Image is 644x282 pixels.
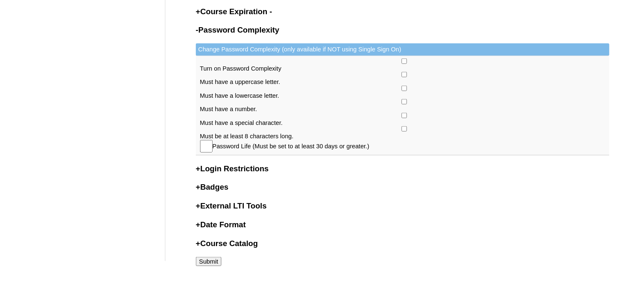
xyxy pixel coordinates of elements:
span: + [196,201,200,210]
span: + [196,220,200,229]
span: + [196,239,200,248]
td: Change Password Complexity (only available if NOT using Single Sign On) [196,43,609,56]
span: - [196,25,198,34]
h3: Password Complexity [196,25,609,36]
span: + [196,164,200,173]
span: + [196,7,200,16]
h3: External LTI Tools [196,201,609,211]
span: + [196,183,200,191]
td: Turn on Password Complexity Must have a uppercase letter. Must have a lowercase letter. Must have... [196,56,609,156]
h3: Date Format [196,219,609,230]
input: Submit [196,257,222,266]
h3: Login Restrictions [196,163,609,174]
h3: Course Catalog [196,238,609,249]
h3: Course Expiration - [196,6,609,17]
h3: Badges [196,182,609,193]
